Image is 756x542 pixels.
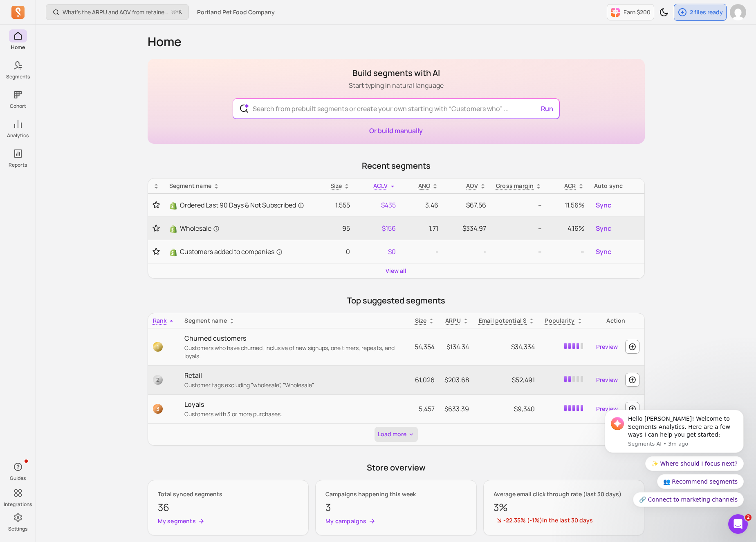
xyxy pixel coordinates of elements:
span: Sync [596,200,611,210]
p: $67.56 [448,200,486,210]
span: ANO [418,182,431,190]
p: My campaigns [325,517,367,525]
p: Popularity [545,317,574,325]
p: What’s the ARPU and AOV from retained customers? [63,8,168,16]
p: Gross margin [496,182,534,190]
span: Size [415,317,426,324]
span: Rank [153,317,167,324]
button: Sync [594,222,613,235]
p: Analytics [7,132,29,139]
span: Wholesale [180,223,220,233]
a: My campaigns [325,517,467,525]
h1: Build segments with AI [349,67,444,79]
a: Preview [593,339,621,354]
p: ARPU [445,317,461,325]
a: ShopifyCustomers added to companies [169,247,308,257]
div: Segment name [169,182,308,190]
p: $334.97 [448,223,486,233]
p: My segments [158,517,196,525]
button: What’s the ARPU and AOV from retained customers?⌘+K [46,4,189,20]
div: Segment name [184,317,404,325]
button: Toggle dark mode [656,4,672,20]
p: - [406,247,439,257]
a: Preview [593,372,621,387]
p: Integrations [4,501,32,508]
p: Email potential $ [479,317,527,325]
span: Sync [596,247,611,257]
button: Guides [9,459,27,483]
p: in the last 30 days [494,516,635,525]
p: Customers who have churned, inclusive of new signups, one timers, repeats, and loyals. [184,344,404,360]
span: 54,354 [415,342,435,351]
p: Top suggested segments [148,295,645,306]
button: Portland Pet Food Company [192,5,280,20]
h1: Home [148,34,645,49]
span: $52,491 [512,375,535,384]
button: 2 files ready [674,4,727,21]
span: 3 [153,404,163,414]
p: Churned customers [184,333,404,343]
p: Customers with 3 or more purchases. [184,410,404,418]
span: Customers added to companies [180,247,283,257]
p: Loyals [184,399,404,409]
p: -- [496,200,542,210]
iframe: Intercom live chat [728,514,748,534]
span: Sync [596,223,611,233]
span: ( -1% ) [527,516,542,524]
p: Reports [9,162,27,168]
p: 95 [318,223,350,233]
span: -22.35% [503,516,527,524]
p: Home [11,44,25,51]
span: 61,026 [415,375,435,384]
input: Search from prebuilt segments or create your own starting with “Customers who” ... [246,99,546,118]
p: 1,555 [318,200,350,210]
p: $0 [360,247,396,257]
a: ShopifyOrdered Last 90 Days & Not Subscribed [169,200,308,210]
button: Run [538,100,556,117]
div: Action [593,317,639,325]
button: Earn $200 [607,4,654,20]
kbd: K [179,9,182,16]
span: 2 [153,375,163,385]
a: View all [386,267,406,275]
button: Toggle favorite [153,224,159,232]
img: Shopify [169,248,177,257]
p: Settings [8,526,27,532]
button: Sync [594,199,613,212]
p: 36 [158,500,299,515]
button: Load more [375,427,418,442]
span: Portland Pet Food Company [197,8,275,16]
p: Total synced segments [158,490,299,498]
p: Earn $200 [624,8,651,16]
span: $633.39 [444,404,469,413]
p: Average email click through rate (last 30 days) [494,490,635,498]
span: 5,457 [419,404,435,413]
span: $134.34 [446,342,469,351]
span: $34,334 [511,342,535,351]
p: AOV [466,182,478,190]
span: $9,340 [514,404,535,413]
p: $156 [360,223,396,233]
p: Start typing in natural language [349,80,444,90]
img: Shopify [169,202,177,210]
a: ShopifyWholesale [169,223,308,233]
p: 11.56% [552,200,584,210]
a: Or build manually [369,126,423,135]
p: Cohort [10,103,26,109]
a: My segments [158,517,299,525]
p: ACR [564,182,576,190]
p: 3 [325,500,467,515]
p: -- [552,247,584,257]
p: Retail [184,370,404,380]
span: ACLV [373,182,388,190]
p: -- [496,247,542,257]
div: Auto sync [594,182,639,190]
p: Guides [10,475,26,482]
p: -- [496,223,542,233]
